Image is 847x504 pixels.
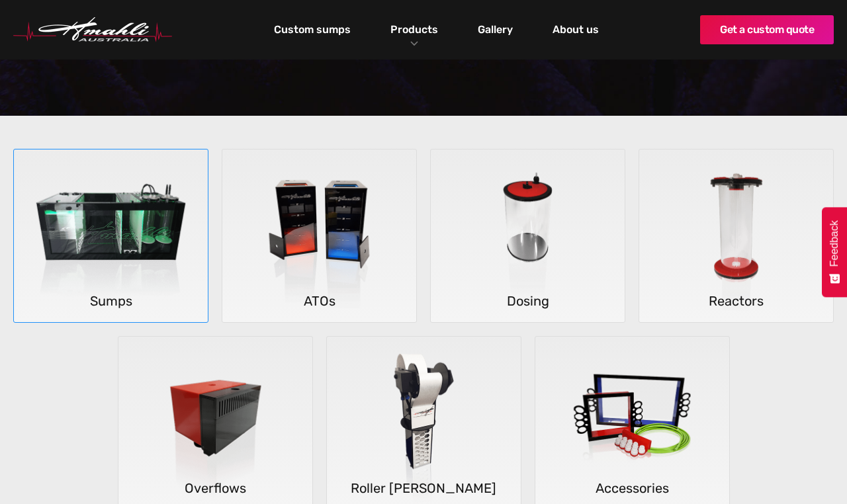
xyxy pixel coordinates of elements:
[822,207,847,297] button: Feedback - Show survey
[639,149,833,323] img: Reactors
[222,149,417,323] a: ATOsATOs
[431,290,625,312] h5: Dosing
[14,290,208,312] h5: Sumps
[535,477,729,499] h5: Accessories
[700,15,834,44] a: Get a custom quote
[387,20,441,39] a: Products
[549,19,602,41] a: About us
[13,17,172,42] img: Hmahli Australia Logo
[222,149,416,323] img: ATOs
[14,149,208,323] img: Sumps
[327,477,521,499] h5: Roller [PERSON_NAME]
[430,149,625,323] a: DosingDosing
[828,220,840,267] span: Feedback
[639,149,834,323] a: ReactorsReactors
[474,19,516,41] a: Gallery
[431,149,625,323] img: Dosing
[13,149,208,323] a: SumpsSumps
[118,477,312,499] h5: Overflows
[222,290,416,312] h5: ATOs
[271,19,354,41] a: Custom sumps
[639,290,833,312] h5: Reactors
